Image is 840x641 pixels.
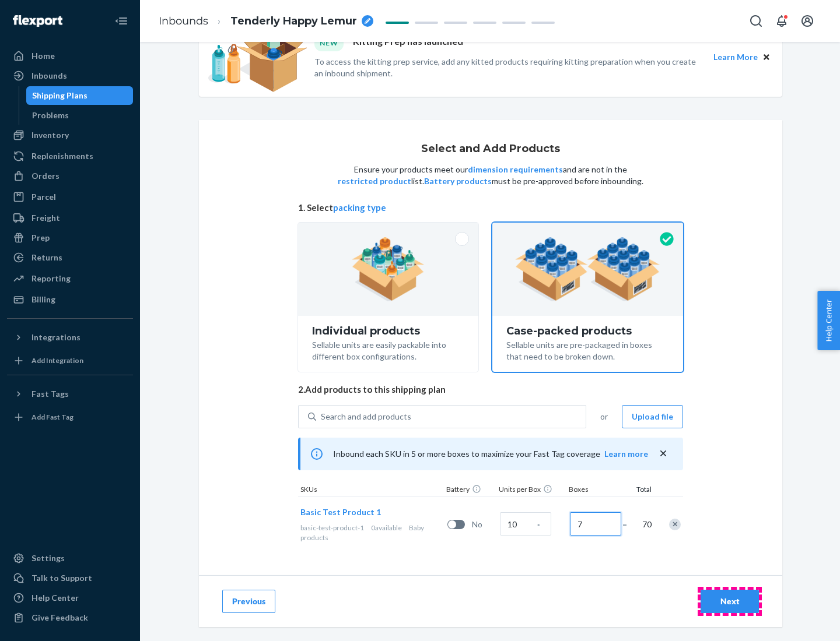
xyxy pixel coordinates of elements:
[7,269,133,288] a: Reporting
[7,608,133,627] button: Give Feedback
[424,175,492,187] button: Battery products
[159,15,208,27] a: Inbounds
[298,484,444,496] div: SKUs
[149,4,383,38] ol: breadcrumbs
[817,291,840,350] button: Help Center
[7,569,133,587] a: Talk to Support
[32,50,55,62] div: Home
[32,412,73,422] div: Add Fast Tag
[7,47,133,65] a: Home
[371,523,402,532] span: 0 available
[7,188,133,206] a: Parcel
[26,106,134,125] a: Problems
[32,552,65,564] div: Settings
[32,170,60,182] div: Orders
[496,484,566,496] div: Units per Box
[444,484,496,496] div: Battery
[32,191,56,203] div: Parcel
[7,328,133,347] button: Integrations
[713,51,758,64] button: Learn More
[669,519,681,530] div: Remove Item
[796,9,819,33] button: Open account menu
[701,590,759,613] button: Next
[7,408,133,427] a: Add Fast Tag
[338,175,411,187] button: restricted product
[13,15,62,27] img: Flexport logo
[570,512,621,536] input: Number of boxes
[7,549,133,568] a: Settings
[298,202,683,214] span: 1. Select
[222,590,275,613] button: Previous
[32,572,92,584] div: Talk to Support
[32,150,93,162] div: Replenishments
[506,337,669,362] div: Sellable units are pre-packaged in boxes that need to be broken down.
[353,35,463,51] p: Kitting Prep has launched
[622,405,683,428] button: Upload file
[760,51,773,64] button: Close
[744,9,768,33] button: Open Search Box
[32,294,55,305] div: Billing
[352,237,425,301] img: individual-pack.facf35554cb0f1810c75b2bd6df2d64e.png
[32,273,71,284] div: Reporting
[7,248,133,267] a: Returns
[26,86,134,105] a: Shipping Plans
[32,70,67,82] div: Inbounds
[7,589,133,607] a: Help Center
[604,448,648,460] button: Learn more
[32,355,83,365] div: Add Integration
[230,14,357,29] span: Tenderly Happy Lemur
[625,484,654,496] div: Total
[622,519,634,530] span: =
[7,66,133,85] a: Inbounds
[657,448,669,460] button: close
[640,519,652,530] span: 70
[506,325,669,337] div: Case-packed products
[300,506,381,518] button: Basic Test Product 1
[600,411,608,422] span: or
[298,438,683,470] div: Inbound each SKU in 5 or more boxes to maximize your Fast Tag coverage
[32,90,87,101] div: Shipping Plans
[566,484,625,496] div: Boxes
[337,164,645,187] p: Ensure your products meet our and are not in the list. must be pre-approved before inbounding.
[472,519,495,530] span: No
[298,383,683,396] span: 2. Add products to this shipping plan
[32,252,62,263] div: Returns
[314,35,344,51] div: NEW
[7,209,133,227] a: Freight
[515,237,660,301] img: case-pack.59cecea509d18c883b923b81aeac6d0b.png
[312,325,464,337] div: Individual products
[710,596,749,607] div: Next
[32,129,69,141] div: Inventory
[32,212,60,224] div: Freight
[7,290,133,309] a: Billing
[770,9,793,33] button: Open notifications
[321,411,411,422] div: Search and add products
[7,351,133,370] a: Add Integration
[32,592,79,604] div: Help Center
[421,143,560,155] h1: Select and Add Products
[110,9,133,33] button: Close Navigation
[7,228,133,247] a: Prep
[300,507,381,517] span: Basic Test Product 1
[500,512,551,536] input: Case Quantity
[300,523,443,543] div: Baby products
[32,332,80,343] div: Integrations
[300,523,364,532] span: basic-test-product-1
[7,126,133,145] a: Inventory
[333,202,386,214] button: packing type
[32,612,88,624] div: Give Feedback
[312,337,464,362] div: Sellable units are easily packable into different box configurations.
[32,388,69,400] div: Fast Tags
[32,232,50,244] div: Prep
[314,56,703,79] p: To access the kitting prep service, add any kitted products requiring kitting preparation when yo...
[7,385,133,403] button: Fast Tags
[32,110,69,121] div: Problems
[7,167,133,185] a: Orders
[468,164,563,175] button: dimension requirements
[7,147,133,165] a: Replenishments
